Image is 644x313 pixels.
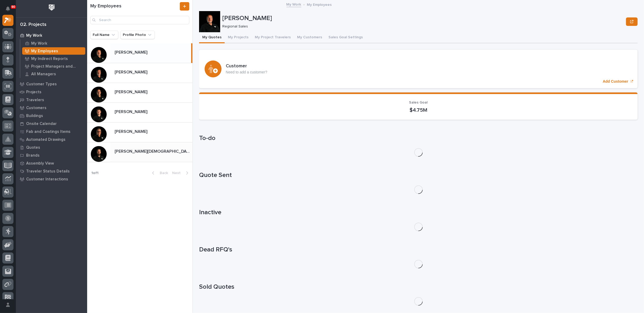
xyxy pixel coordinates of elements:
p: Travelers [26,98,44,102]
a: Customer Types [16,80,87,88]
div: Notifications90 [7,6,13,15]
p: Project Managers and Engineers [31,64,83,69]
button: Full Name [90,31,118,39]
span: Back [157,171,168,175]
button: Back [148,171,170,175]
p: [PERSON_NAME] [115,128,148,134]
button: Notifications [2,3,13,14]
a: [PERSON_NAME][PERSON_NAME] [87,63,192,83]
a: Traveler Status Details [16,167,87,175]
p: Regional Sales [222,24,622,29]
a: Project Managers and Engineers [20,63,87,70]
button: Next [170,171,192,175]
p: Projects [26,90,41,95]
p: Assembly View [26,161,54,166]
p: $4.75M [205,107,631,113]
h1: Dead RFQ's [199,246,638,254]
a: Fab and Coatings Items [16,128,87,136]
input: Search [90,16,189,24]
p: All Managers [31,72,56,77]
h1: Inactive [199,209,638,216]
a: Brands [16,151,87,159]
p: Customer Interactions [26,177,68,182]
p: Fab and Coatings Items [26,129,70,134]
a: Automated Drawings [16,136,87,143]
a: Assembly View [16,159,87,167]
img: Workspace Logo [47,3,57,12]
p: [PERSON_NAME] [222,15,624,22]
button: My Projects [225,32,252,43]
a: All Managers [20,70,87,78]
a: My Work [20,40,87,47]
p: [PERSON_NAME][DEMOGRAPHIC_DATA] [115,148,191,154]
h1: Quote Sent [199,171,638,179]
a: My Indirect Reports [20,55,87,62]
p: Traveler Status Details [26,169,70,174]
h3: Customer [226,63,267,69]
div: 02. Projects [20,22,46,28]
a: [PERSON_NAME][PERSON_NAME] [87,83,192,103]
a: Customers [16,104,87,112]
h1: Sold Quotes [199,283,638,291]
span: Next [172,171,184,175]
h1: My Employees [90,3,179,9]
a: Onsite Calendar [16,120,87,128]
p: Quotes [26,145,40,150]
p: [PERSON_NAME] [115,108,148,114]
p: Onsite Calendar [26,122,57,126]
p: 1 of 1 [87,167,103,180]
p: Brands [26,153,40,158]
a: Add Customer [199,50,638,88]
button: Profile Photo [120,31,155,39]
button: Sales Goal Settings [325,32,366,43]
a: My Employees [20,47,87,55]
p: 90 [12,5,15,9]
a: My Work [286,1,301,7]
a: Buildings [16,112,87,120]
p: Need to add a customer? [226,70,267,74]
p: Customers [26,106,46,110]
p: Customer Types [26,82,57,87]
button: My Project Travelers [252,32,294,43]
p: [PERSON_NAME] [115,88,148,95]
span: Sales Goal [409,101,428,104]
a: [PERSON_NAME][PERSON_NAME] [87,43,192,63]
p: My Employees [31,49,58,54]
p: Add Customer [603,79,628,84]
a: My Work [16,31,87,39]
a: [PERSON_NAME][PERSON_NAME] [87,123,192,142]
p: My Employees [307,1,332,7]
p: [PERSON_NAME] [115,69,148,75]
p: My Work [26,33,42,38]
a: Projects [16,88,87,96]
p: My Work [31,41,47,46]
button: My Customers [294,32,325,43]
p: My Indirect Reports [31,57,68,61]
a: Quotes [16,143,87,151]
h1: To-do [199,134,638,142]
a: Customer Interactions [16,175,87,183]
p: Buildings [26,114,43,118]
button: My Quotes [199,32,225,43]
p: Automated Drawings [26,137,65,142]
a: [PERSON_NAME][PERSON_NAME] [87,103,192,123]
p: [PERSON_NAME] [115,49,148,55]
a: [PERSON_NAME][DEMOGRAPHIC_DATA][PERSON_NAME][DEMOGRAPHIC_DATA] [87,142,192,162]
a: Travelers [16,96,87,104]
